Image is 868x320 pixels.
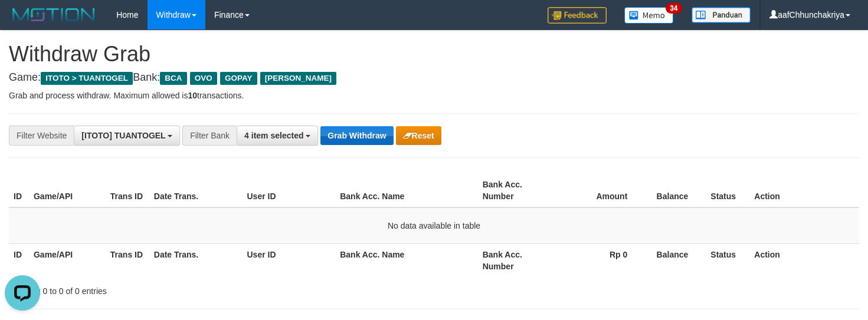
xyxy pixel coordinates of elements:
span: BCA [160,72,186,85]
button: 4 item selected [237,126,318,146]
th: Game/API [29,174,106,207]
span: [PERSON_NAME] [260,72,336,85]
img: Button%20Memo.svg [624,7,674,24]
td: No data available in table [9,207,859,244]
th: ID [9,243,29,277]
th: Bank Acc. Number [478,174,555,207]
th: Bank Acc. Name [335,243,477,277]
th: Game/API [29,243,106,277]
th: Trans ID [106,174,149,207]
th: Status [706,243,749,277]
img: panduan.png [692,7,751,23]
button: Open LiveChat chat widget [5,5,40,40]
th: Status [706,174,749,207]
th: Bank Acc. Number [478,243,555,277]
th: Amount [555,174,646,207]
button: Reset [396,126,441,145]
img: Feedback.jpg [548,7,607,24]
h4: Game: Bank: [9,72,859,84]
img: MOTION_logo.png [9,6,99,24]
span: OVO [190,72,217,85]
th: Balance [645,243,706,277]
th: Trans ID [106,243,149,277]
th: Rp 0 [555,243,646,277]
div: Showing 0 to 0 of 0 entries [9,281,353,297]
th: Balance [645,174,706,207]
div: Filter Bank [182,126,237,146]
button: Grab Withdraw [320,126,393,145]
th: User ID [243,243,336,277]
button: [ITOTO] TUANTOGEL [74,126,180,146]
th: Bank Acc. Name [335,174,477,207]
strong: 10 [188,91,197,100]
span: [ITOTO] TUANTOGEL [81,131,165,140]
span: 34 [666,3,682,14]
span: ITOTO > TUANTOGEL [41,72,133,85]
p: Grab and process withdraw. Maximum allowed is transactions. [9,90,859,101]
th: Action [749,243,859,277]
th: User ID [243,174,336,207]
th: Action [749,174,859,207]
th: ID [9,174,29,207]
th: Date Trans. [149,243,243,277]
h1: Withdraw Grab [9,42,859,66]
th: Date Trans. [149,174,243,207]
div: Filter Website [9,126,74,146]
span: 4 item selected [244,131,303,140]
span: GOPAY [220,72,257,85]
